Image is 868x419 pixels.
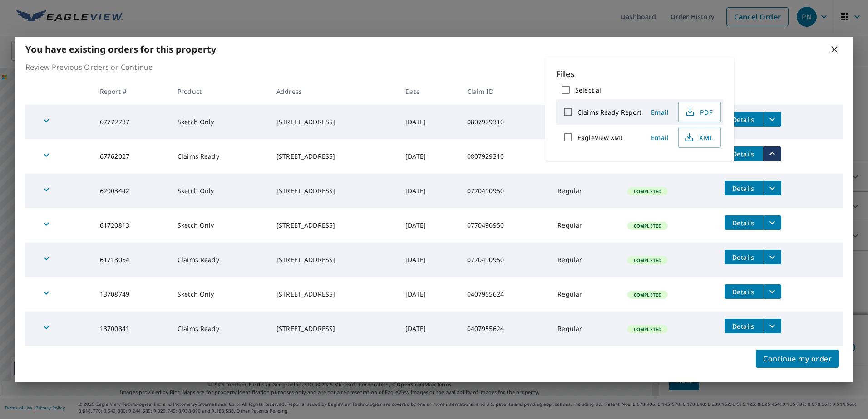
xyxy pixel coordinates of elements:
label: Claims Ready Report [577,108,642,117]
td: Regular [550,243,620,277]
label: Select all [575,86,603,94]
span: Completed [628,223,667,229]
td: 0407955624 [460,277,551,312]
button: detailsBtn-61720813 [725,215,763,230]
div: [STREET_ADDRESS] [276,290,391,299]
button: detailsBtn-13700841 [725,319,763,333]
td: Sketch Only [170,105,269,139]
button: detailsBtn-62003442 [725,181,763,195]
span: Completed [628,292,667,298]
td: [DATE] [398,243,459,277]
td: Claims Ready [170,139,269,174]
td: [DATE] [398,105,459,139]
th: Date [398,78,459,105]
button: XML [678,127,721,148]
button: filesDropdownBtn-61720813 [763,215,781,230]
td: 0770490950 [460,208,551,243]
td: 67772737 [93,105,170,139]
label: EagleView XML [577,133,624,142]
span: Details [730,322,757,331]
td: [DATE] [398,312,459,346]
td: 61720813 [93,208,170,243]
p: Review Previous Orders or Continue [25,62,843,73]
div: [STREET_ADDRESS] [276,255,391,264]
td: 61718054 [93,243,170,277]
span: Continue my order [763,352,832,365]
button: filesDropdownBtn-13708749 [763,284,781,299]
span: Completed [628,257,667,263]
td: Sketch Only [170,208,269,243]
p: Files [556,68,723,80]
span: Email [649,108,671,117]
b: You have existing orders for this property [25,43,216,55]
span: Details [730,115,757,124]
span: Details [730,253,757,262]
div: [STREET_ADDRESS] [276,221,391,230]
td: 0770490950 [460,243,551,277]
td: Regular [550,277,620,312]
div: [STREET_ADDRESS] [276,186,391,195]
td: 67762027 [93,139,170,174]
div: [STREET_ADDRESS] [276,152,391,161]
td: 0807929310 [460,105,551,139]
td: Claims Ready [170,312,269,346]
td: 0407955624 [460,312,551,346]
button: filesDropdownBtn-62003442 [763,181,781,195]
button: filesDropdownBtn-67762027 [763,146,781,161]
button: Continue my order [756,350,839,368]
td: 13708749 [93,277,170,312]
td: Regular [550,208,620,243]
td: 62003442 [93,174,170,208]
td: Regular [550,312,620,346]
button: filesDropdownBtn-13700841 [763,319,781,333]
span: Details [730,184,757,193]
span: Email [649,133,671,142]
td: Regular [550,174,620,208]
td: Claims Ready [170,243,269,277]
th: Report # [93,78,170,105]
span: Completed [628,326,667,332]
td: 0807929310 [460,139,551,174]
td: Sketch Only [170,277,269,312]
button: filesDropdownBtn-67772737 [763,112,781,127]
div: [STREET_ADDRESS] [276,324,391,333]
td: [DATE] [398,208,459,243]
td: 13700841 [93,312,170,346]
th: Address [269,78,398,105]
div: [STREET_ADDRESS] [276,117,391,127]
th: Claim ID [460,78,551,105]
td: Sketch Only [170,174,269,208]
button: detailsBtn-67772737 [725,112,763,127]
span: Completed [628,188,667,195]
button: filesDropdownBtn-61718054 [763,250,781,264]
span: Details [730,287,757,296]
span: PDF [684,107,713,117]
button: detailsBtn-61718054 [725,250,763,264]
td: 0770490950 [460,174,551,208]
button: detailsBtn-67762027 [725,146,763,161]
button: PDF [678,102,721,122]
button: Email [646,131,675,145]
td: [DATE] [398,277,459,312]
button: detailsBtn-13708749 [725,284,763,299]
td: [DATE] [398,139,459,174]
td: [DATE] [398,174,459,208]
button: Email [646,105,675,119]
th: Product [170,78,269,105]
span: Details [730,150,757,158]
span: Details [730,219,757,227]
span: XML [684,132,713,143]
